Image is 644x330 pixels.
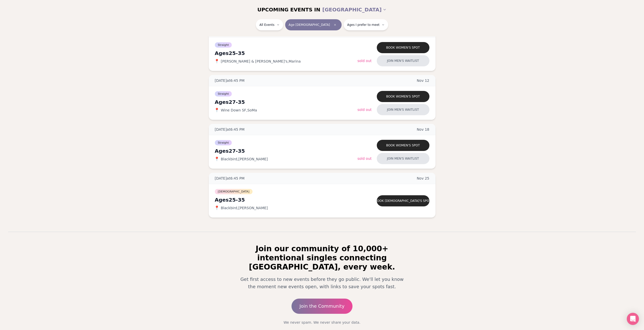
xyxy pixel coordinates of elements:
span: Sold Out [358,59,372,63]
span: Sold Out [358,108,372,112]
span: Straight [215,42,232,48]
span: [DEMOGRAPHIC_DATA] [215,189,253,194]
span: Blackbird , [PERSON_NAME] [221,205,268,210]
span: Nov 25 [417,176,429,181]
p: We never spam. We never share your data. [233,320,411,325]
span: [DATE] at 6:45 PM [215,78,245,83]
button: Join men's waitlist [377,104,429,115]
div: Open Intercom Messenger [627,313,639,325]
div: Ages 25-35 [215,196,358,203]
span: [PERSON_NAME] & [PERSON_NAME]'s , Marina [221,59,301,64]
button: Book women's spot [377,42,429,53]
button: All Events [256,19,283,30]
button: Age [DEMOGRAPHIC_DATA]Clear age [285,19,342,30]
span: [DATE] at 6:45 PM [215,127,245,132]
span: Nov 18 [417,127,429,132]
span: [DATE] at 6:45 PM [215,176,245,181]
span: 📍 [215,157,219,161]
span: Nov 12 [417,78,429,83]
a: Join the Community [292,299,353,314]
span: 📍 [215,108,219,112]
span: Straight [215,140,232,145]
button: Join men's waitlist [377,153,429,164]
span: Sold Out [358,157,372,161]
span: Clear age [332,22,338,28]
button: Join men's waitlist [377,55,429,66]
span: UPCOMING EVENTS IN [257,6,320,13]
div: Ages 27-35 [215,99,358,106]
button: [GEOGRAPHIC_DATA] [322,4,387,15]
span: 📍 [215,206,219,210]
button: Book women's spot [377,140,429,151]
span: Ages I prefer to meet [347,23,380,27]
span: Blackbird , [PERSON_NAME] [221,157,268,162]
button: Book [DEMOGRAPHIC_DATA]'s spot [377,195,429,206]
h2: Join our community of 10,000+ intentional singles connecting [GEOGRAPHIC_DATA], every week. [233,244,411,271]
button: Ages I prefer to meet [344,19,388,30]
span: 📍 [215,59,219,63]
p: Get first access to new events before they go public. We'll let you know the moment new events op... [237,276,407,290]
span: Straight [215,91,232,96]
div: Ages 27-35 [215,147,358,154]
button: Book women's spot [377,91,429,102]
span: Wine Down SF , SoMa [221,108,257,113]
div: Ages 25-35 [215,50,358,57]
span: All Events [259,23,274,27]
span: Age [DEMOGRAPHIC_DATA] [289,23,330,27]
